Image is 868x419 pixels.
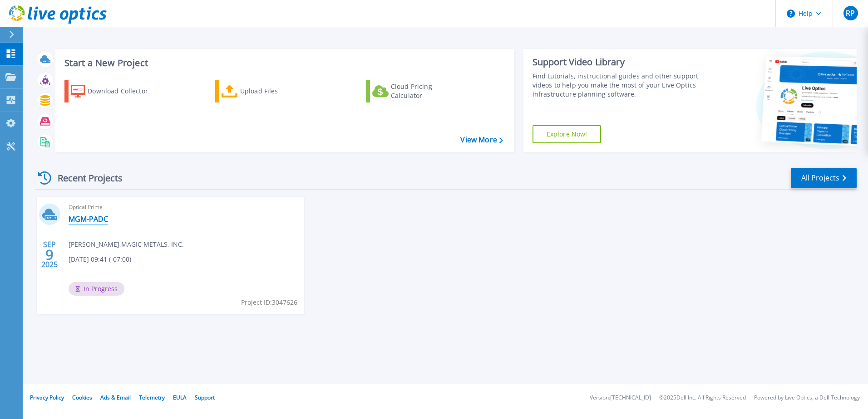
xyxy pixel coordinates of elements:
a: All Projects [791,168,857,188]
li: Powered by Live Optics, a Dell Technology [754,395,860,401]
a: View More [460,136,503,144]
a: EULA [173,394,187,401]
a: Telemetry [139,394,165,401]
li: © 2025 Dell Inc. All Rights Reserved [659,395,746,401]
h3: Start a New Project [64,58,503,68]
span: Optical Prime [69,202,299,212]
span: Project ID: 3047626 [241,297,297,307]
a: Ads & Email [100,394,131,401]
a: Explore Now! [533,125,602,143]
div: Upload Files [240,82,313,100]
div: Find tutorials, instructional guides and other support videos to help you make the most of your L... [533,72,702,99]
span: [PERSON_NAME] , MAGIC METALS, INC. [69,239,184,249]
span: [DATE] 09:41 (-07:00) [69,254,131,264]
span: In Progress [69,282,124,296]
span: 9 [45,251,54,258]
div: Recent Projects [35,167,135,189]
div: SEP 2025 [41,238,58,271]
div: Support Video Library [533,56,702,68]
span: RP [846,10,855,17]
a: Privacy Policy [30,394,64,401]
a: MGM-PADC [69,214,108,224]
div: Cloud Pricing Calculator [391,82,464,100]
a: Support [195,394,215,401]
a: Cloud Pricing Calculator [366,80,467,102]
div: Download Collector [88,82,160,100]
a: Upload Files [215,80,316,102]
a: Download Collector [64,80,166,102]
a: Cookies [72,394,92,401]
li: Version: [TECHNICAL_ID] [590,395,651,401]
